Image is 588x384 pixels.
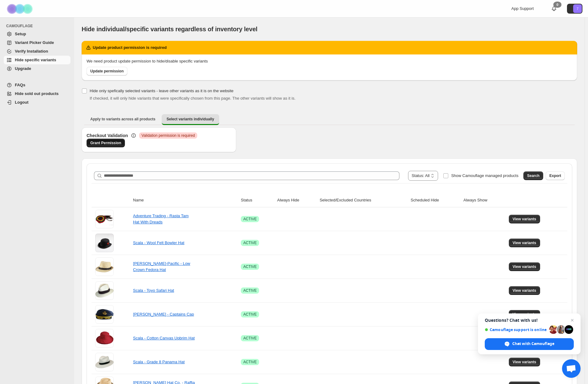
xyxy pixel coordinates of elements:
[562,359,581,378] div: Open chat
[569,317,576,324] span: Close chat
[509,239,540,247] button: View variants
[167,117,214,122] span: Select variants individually
[451,173,518,178] span: Show Camouflage managed products
[513,264,536,269] span: View variants
[82,26,258,32] span: Hide individual/specific variants regardless of inventory level
[15,83,25,87] span: FAQs
[577,7,578,11] text: 7
[485,338,574,350] div: Chat with Camouflage
[15,49,48,54] span: Verify Installation
[553,2,561,8] div: 0
[15,66,31,71] span: Upgrade
[15,32,26,36] span: Setup
[4,81,70,89] a: FAQs
[551,6,557,12] a: 0
[15,40,54,45] span: Variant Picker Guide
[513,312,536,317] span: View variants
[513,217,536,222] span: View variants
[513,240,536,245] span: View variants
[85,114,160,124] button: Apply to variants across all products
[318,193,409,207] th: Selected/Excluded Countries
[6,24,71,28] span: CAMOUFLAGE
[5,0,36,17] img: Camouflage
[95,234,114,252] img: Scala - Wool Felt Bowler Hat
[133,336,194,340] a: Scala - Cotton Canvas Upbrim Hat
[509,215,540,223] button: View variants
[511,6,534,11] span: App Support
[90,69,124,74] span: Update permission
[523,171,543,180] button: Search
[133,288,174,293] a: Scala - Toyo Safari Hat
[4,64,70,73] a: Upgrade
[87,139,125,147] a: Grant Permission
[90,96,296,101] span: If checked, it will only hide variants that were specifically chosen from this page. The other va...
[513,288,536,293] span: View variants
[509,262,540,271] button: View variants
[95,281,114,300] img: Scala - Toyo Safari Hat
[4,98,70,107] a: Logout
[87,132,128,139] h3: Checkout Validation
[243,360,257,365] span: ACTIVE
[243,312,257,317] span: ACTIVE
[15,100,28,105] span: Logout
[243,217,257,222] span: ACTIVE
[133,240,184,245] a: Scala - Wool Felt Bowler Hat
[15,91,59,96] span: Hide sold out products
[409,193,462,207] th: Scheduled Hide
[573,4,582,13] span: Avatar with initials 7
[90,140,121,145] span: Grant Permission
[95,353,114,371] img: Scala - Grade 8 Panama Hat
[131,193,239,207] th: Name
[4,56,70,64] a: Hide specific variants
[485,318,574,323] span: Questions? Chat with us!
[93,45,167,51] h2: Update product permission is required
[509,310,540,319] button: View variants
[4,38,70,47] a: Variant Picker Guide
[4,89,70,98] a: Hide sold out products
[90,117,156,122] span: Apply to variants across all products
[90,88,233,93] span: Hide only spefically selected variants - leave other variants as it is on the website
[243,264,257,269] span: ACTIVE
[15,58,56,62] span: Hide specific variants
[549,173,561,178] span: Export
[95,329,114,347] img: Scala - Cotton Canvas Upbrim Hat
[239,193,275,207] th: Status
[243,336,257,341] span: ACTIVE
[509,358,540,366] button: View variants
[4,30,70,38] a: Setup
[527,173,539,178] span: Search
[4,47,70,56] a: Verify Installation
[133,312,194,317] a: [PERSON_NAME] - Captains Cap
[162,114,219,125] button: Select variants individually
[509,286,540,295] button: View variants
[485,327,547,332] span: Camouflage support is online
[512,341,554,347] span: Chat with Camouflage
[243,288,257,293] span: ACTIVE
[133,214,189,224] a: Adventure Trading - Rasta Tam Hat With Dreads
[142,133,195,138] span: Validation permission is required
[243,240,257,245] span: ACTIVE
[95,257,114,276] img: Dorfman-Pacific - Low Crown Fedora Hat
[133,261,190,272] a: [PERSON_NAME]-Pacific - Low Crown Fedora Hat
[513,360,536,365] span: View variants
[133,360,185,364] a: Scala - Grade 8 Panama Hat
[567,4,582,14] button: Avatar with initials 7
[462,193,507,207] th: Always Show
[87,59,208,63] span: We need product update permission to hide/disable specific variants
[275,193,317,207] th: Always Hide
[87,67,127,76] a: Update permission
[546,171,565,180] button: Export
